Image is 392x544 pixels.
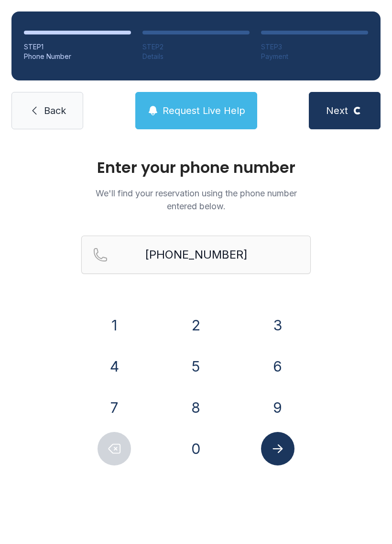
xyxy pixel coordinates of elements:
[326,104,348,117] span: Next
[261,432,294,465] button: Submit lookup form
[24,42,131,52] div: STEP 1
[261,52,368,61] div: Payment
[81,236,311,274] input: Reservation phone number
[98,391,131,424] button: 7
[163,104,245,117] span: Request Live Help
[81,187,311,213] p: We'll find your reservation using the phone number entered below.
[142,42,250,52] div: STEP 2
[179,308,213,342] button: 2
[179,391,213,424] button: 8
[98,308,131,342] button: 1
[98,350,131,383] button: 4
[142,52,250,61] div: Details
[24,52,131,61] div: Phone Number
[261,42,368,52] div: STEP 3
[261,350,294,383] button: 6
[179,350,213,383] button: 5
[261,391,294,424] button: 9
[179,432,213,465] button: 0
[81,160,311,175] h1: Enter your phone number
[44,104,66,117] span: Back
[261,308,294,342] button: 3
[98,432,131,465] button: Delete number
